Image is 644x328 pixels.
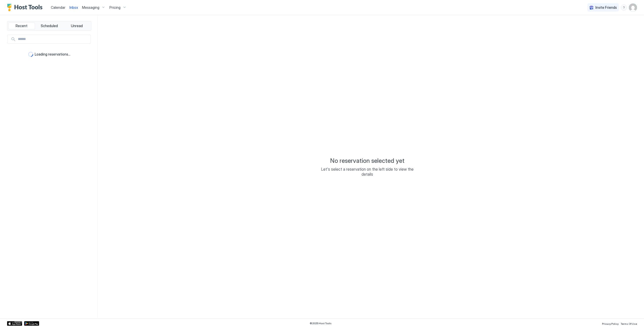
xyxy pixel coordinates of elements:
[24,321,39,326] a: Google Play Store
[36,22,63,29] button: Scheduled
[69,5,78,10] a: Inbox
[621,322,637,325] span: Terms Of Use
[7,321,22,326] a: App Store
[16,24,27,28] span: Recent
[35,52,70,57] span: Loading reservations...
[51,5,65,10] span: Calendar
[69,5,78,10] span: Inbox
[51,5,65,10] a: Calendar
[28,52,33,57] div: loading
[109,5,120,10] span: Pricing
[602,322,619,325] span: Privacy Policy
[63,22,90,29] button: Unread
[621,321,637,326] a: Terms Of Use
[8,22,35,29] button: Recent
[7,21,91,31] div: tab-group
[82,5,99,10] span: Messaging
[310,322,332,325] span: © 2025 Host Tools
[7,4,45,11] a: Host Tools Logo
[16,35,91,43] input: Input Field
[602,321,619,326] a: Privacy Policy
[595,5,617,10] span: Invite Friends
[71,24,83,28] span: Unread
[41,24,58,28] span: Scheduled
[621,5,627,11] div: menu
[317,167,418,177] span: Let's select a reservation on the left side to view the details
[330,157,405,165] span: No reservation selected yet
[629,4,637,12] div: User profile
